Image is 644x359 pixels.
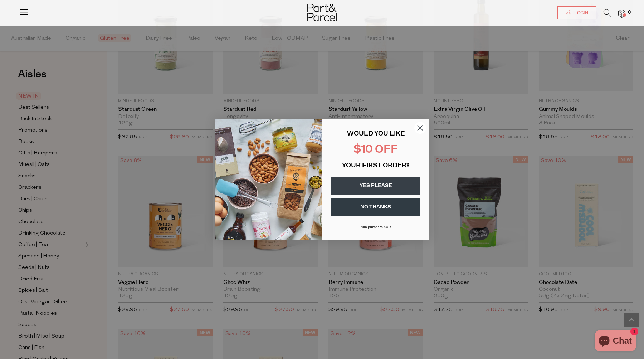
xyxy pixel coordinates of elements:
[557,6,596,19] a: Login
[331,198,420,216] button: NO THANKS
[414,122,426,134] button: Close dialog
[331,177,420,195] button: YES PLEASE
[618,10,625,17] a: 0
[361,225,391,229] span: Min purchase $99
[626,9,633,16] span: 0
[342,163,409,169] span: YOUR FIRST ORDER?
[347,131,405,137] span: WOULD YOU LIKE
[353,144,398,156] span: $10 OFF
[307,4,337,21] img: Part&Parcel
[572,10,588,16] span: Login
[215,119,322,240] img: 43fba0fb-7538-40bc-babb-ffb1a4d097bc.jpeg
[592,330,638,353] inbox-online-store-chat: Shopify online store chat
